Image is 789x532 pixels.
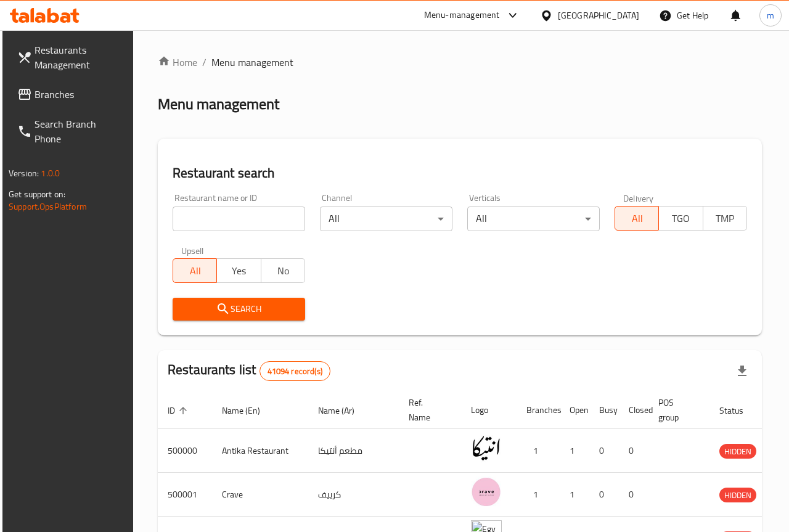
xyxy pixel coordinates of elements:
div: All [320,207,452,231]
th: Logo [461,391,517,429]
a: Restaurants Management [7,35,134,80]
th: Branches [517,391,560,429]
span: Name (Ar) [318,403,370,418]
td: 500000 [158,429,212,473]
td: مطعم أنتيكا [308,429,399,473]
td: Crave [212,473,308,517]
span: HIDDEN [719,488,756,502]
div: Export file [727,356,757,386]
th: Open [560,391,589,429]
th: Closed [619,391,648,429]
button: All [173,258,217,283]
span: Search Branch Phone [35,117,125,146]
button: No [261,258,305,283]
span: 41094 record(s) [260,366,330,377]
span: Yes [222,262,256,280]
span: TGO [664,210,698,227]
input: Search for restaurant name or ID.. [173,207,305,231]
div: Menu-management [424,8,500,23]
nav: breadcrumb [158,55,762,70]
div: Total records count [260,361,330,381]
span: HIDDEN [719,444,756,459]
th: Busy [589,391,619,429]
span: Name (En) [222,403,276,418]
div: [GEOGRAPHIC_DATA] [558,9,639,22]
span: Branches [35,87,125,102]
td: 1 [517,473,560,517]
div: HIDDEN [719,488,756,502]
h2: Restaurant search [173,164,747,182]
span: POS group [658,395,695,425]
td: كرييف [308,473,399,517]
a: Home [158,55,197,70]
img: Antika Restaurant [471,433,502,464]
span: Version: [9,165,39,181]
a: Branches [7,80,134,109]
button: All [615,206,659,231]
div: All [467,207,600,231]
span: Status [719,403,759,418]
span: All [620,210,654,227]
span: All [178,262,212,280]
button: TMP [703,206,747,231]
td: 1 [517,429,560,473]
td: 0 [589,429,619,473]
span: Search [182,301,295,317]
button: TGO [658,206,703,231]
span: Ref. Name [409,395,446,425]
a: Search Branch Phone [7,109,134,153]
button: Search [173,298,305,321]
h2: Menu management [158,94,279,114]
span: No [266,262,300,280]
a: Support.OpsPlatform [9,198,87,215]
td: 0 [589,473,619,517]
div: HIDDEN [719,444,756,459]
td: 500001 [158,473,212,517]
button: Yes [216,258,261,283]
span: TMP [708,210,742,227]
span: ID [168,403,191,418]
td: Antika Restaurant [212,429,308,473]
td: 0 [619,429,648,473]
h2: Restaurants list [168,361,330,381]
td: 1 [560,473,589,517]
span: 1.0.0 [41,165,60,181]
li: / [202,55,206,70]
label: Delivery [623,194,654,202]
td: 0 [619,473,648,517]
span: Menu management [211,55,293,70]
span: Get support on: [9,186,65,202]
label: Upsell [181,246,204,255]
span: m [767,9,774,22]
img: Crave [471,477,502,507]
td: 1 [560,429,589,473]
span: Restaurants Management [35,43,125,72]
